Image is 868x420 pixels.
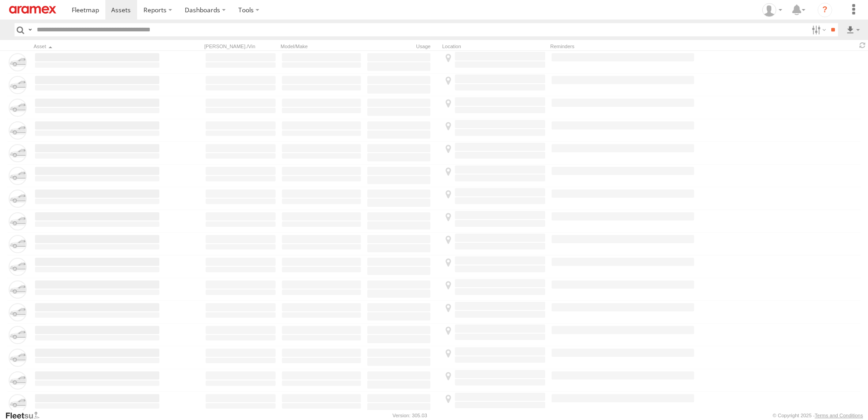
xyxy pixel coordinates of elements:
a: Terms and Conditions [815,413,863,418]
div: © Copyright 2025 - [773,413,863,418]
div: Usage [366,43,439,50]
div: Click to Sort [34,43,161,50]
span: Refresh [857,41,868,50]
label: Search Filter Options [808,23,828,36]
a: Visit our Website [5,411,47,420]
label: Search Query [26,23,34,36]
img: aramex-logo.svg [9,6,56,14]
div: Model/Make [281,43,362,50]
div: Fatimah Alqatari [759,3,785,17]
div: [PERSON_NAME]./Vin [204,43,277,50]
label: Export results as... [845,23,861,36]
div: Version: 305.03 [393,413,427,418]
div: Reminders [550,43,695,50]
i: ? [818,3,832,17]
div: Location [442,43,547,50]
